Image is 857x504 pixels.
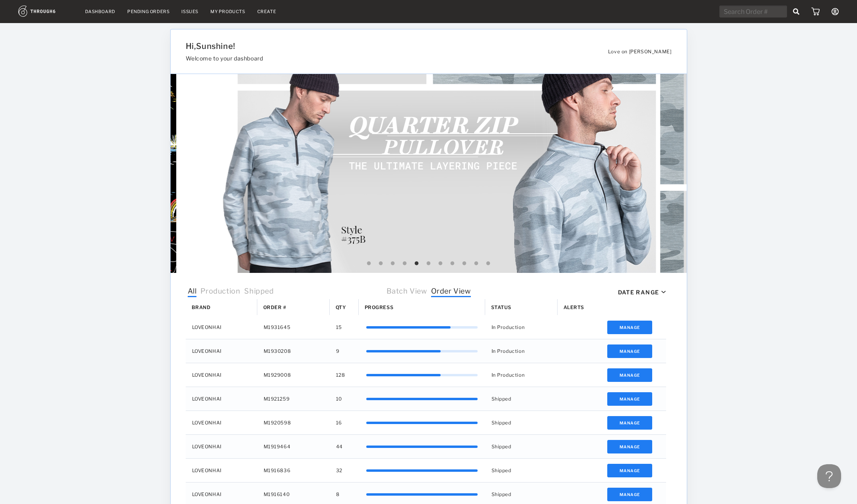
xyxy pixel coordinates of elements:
[607,440,652,453] button: Manage
[618,289,659,296] div: Date Range
[257,9,276,14] a: Create
[336,346,340,356] span: 9
[485,411,558,434] div: Shipped
[485,435,558,458] div: Shipped
[365,260,373,268] button: 1
[85,9,115,14] a: Dashboard
[564,304,585,310] span: Alerts
[607,344,652,358] button: Manage
[186,459,666,483] div: Press SPACE to select this row.
[413,260,421,268] button: 5
[607,368,652,382] button: Manage
[186,387,666,411] div: Press SPACE to select this row.
[186,411,666,435] div: Press SPACE to select this row.
[257,459,330,482] div: M1916836
[192,304,211,310] span: Brand
[186,435,257,458] div: LOVEONHAI
[186,315,257,339] div: LOVEONHAI
[607,392,652,406] button: Manage
[336,442,343,452] span: 44
[210,9,245,14] a: My Products
[176,74,693,273] img: 4c06383e-0672-4f7e-b317-ae88fd15b64a.jpg
[336,394,342,404] span: 10
[257,411,330,434] div: M1920598
[336,304,346,310] span: Qty
[608,49,672,54] span: Love on [PERSON_NAME]
[181,9,198,14] a: Issues
[485,315,558,339] div: In Production
[257,435,330,458] div: M1919464
[257,387,330,411] div: M1921259
[336,418,342,428] span: 16
[449,260,457,268] button: 8
[431,287,471,297] span: Order View
[485,339,558,363] div: In Production
[387,287,427,297] span: Batch View
[257,339,330,363] div: M1930208
[485,387,558,411] div: Shipped
[186,411,257,434] div: LOVEONHAI
[485,363,558,387] div: In Production
[186,363,666,387] div: Press SPACE to select this row.
[607,416,652,430] button: Manage
[719,6,787,18] input: Search Order #
[377,260,385,268] button: 2
[484,260,492,268] button: 11
[336,465,342,476] span: 32
[336,370,345,380] span: 128
[461,260,468,268] button: 9
[200,287,240,297] span: Production
[485,459,558,482] div: Shipped
[401,260,409,268] button: 4
[186,435,666,459] div: Press SPACE to select this row.
[425,260,433,268] button: 6
[491,304,512,310] span: Status
[437,260,445,268] button: 7
[18,6,73,17] img: logo.1c10ca64.svg
[186,387,257,411] div: LOVEONHAI
[389,260,397,268] button: 3
[661,291,666,294] img: icon_caret_down_black.69fb8af9.svg
[127,9,169,14] a: Pending Orders
[186,363,257,387] div: LOVEONHAI
[186,55,590,62] h3: Welcome to your dashboard
[607,321,652,334] button: Manage
[472,260,480,268] button: 10
[186,339,257,363] div: LOVEONHAI
[263,304,286,310] span: Order #
[607,464,652,477] button: Manage
[257,315,330,339] div: M1931645
[186,315,666,339] div: Press SPACE to select this row.
[817,464,841,488] iframe: Toggle Customer Support
[244,287,274,297] span: Shipped
[365,304,394,310] span: Progress
[186,459,257,482] div: LOVEONHAI
[336,489,340,500] span: 8
[186,41,590,51] h1: Hi, Sunshine !
[607,488,652,501] button: Manage
[336,322,342,333] span: 15
[188,287,197,297] span: All
[811,8,820,16] img: icon_cart.dab5cea1.svg
[186,339,666,363] div: Press SPACE to select this row.
[257,363,330,387] div: M1929008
